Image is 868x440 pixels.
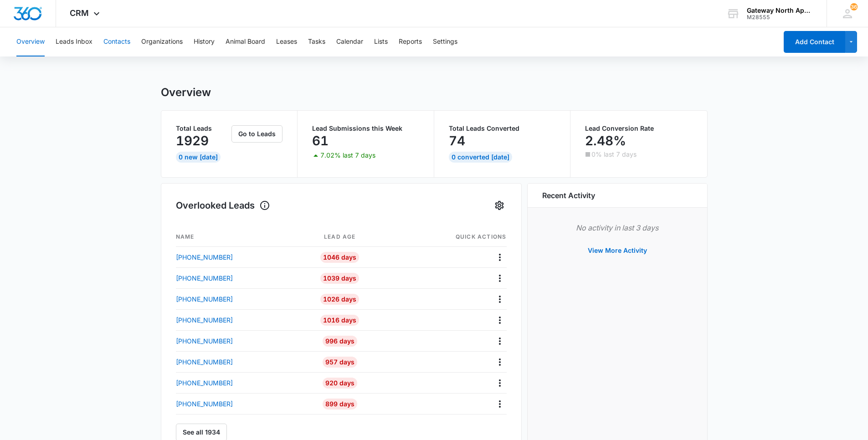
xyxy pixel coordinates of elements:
a: [PHONE_NUMBER] [176,294,293,304]
p: 1929 [176,133,209,148]
p: Lead Conversion Rate [585,125,693,132]
p: 7.02% last 7 days [320,152,375,159]
button: Actions [493,334,507,348]
p: [PHONE_NUMBER] [176,399,233,409]
button: View More Activity [579,240,656,261]
a: [PHONE_NUMBER] [176,399,293,409]
p: [PHONE_NUMBER] [176,336,233,346]
div: account name [747,7,813,14]
a: [PHONE_NUMBER] [176,252,293,262]
p: No activity in last 3 days [542,222,693,233]
p: [PHONE_NUMBER] [176,315,233,325]
div: 957 Days [323,357,357,368]
button: Contacts [103,27,130,56]
a: [PHONE_NUMBER] [176,336,293,346]
button: Organizations [141,27,183,56]
p: [PHONE_NUMBER] [176,378,233,388]
button: Leases [276,27,297,56]
div: 899 Days [323,399,357,409]
button: Actions [493,292,507,306]
th: Quick actions [387,227,507,247]
p: Lead Submissions this Week [312,125,419,132]
div: 0 Converted [DATE] [449,152,512,163]
th: Name [176,227,293,247]
a: [PHONE_NUMBER] [176,315,293,325]
th: Lead age [293,227,387,247]
div: account id [747,14,813,20]
a: [PHONE_NUMBER] [176,378,293,388]
h1: Overview [161,86,211,99]
div: notifications count [850,3,858,10]
a: [PHONE_NUMBER] [176,273,293,283]
h6: Recent Activity [542,190,595,201]
button: Settings [492,198,507,213]
button: History [194,27,215,56]
p: Total Leads Converted [449,125,556,132]
p: 0% last 7 days [591,151,637,158]
p: 74 [449,133,465,148]
span: CRM [70,8,89,18]
button: Lists [374,27,388,56]
div: 1016 Days [320,315,359,326]
button: Animal Board [226,27,265,56]
div: 1046 Days [320,252,359,263]
button: Reports [399,27,422,56]
button: Actions [493,313,507,327]
button: Actions [493,397,507,411]
p: [PHONE_NUMBER] [176,357,233,367]
div: 1026 Days [320,294,359,305]
button: Actions [493,376,507,390]
button: Calendar [336,27,363,56]
div: 0 New [DATE] [176,152,221,163]
p: [PHONE_NUMBER] [176,294,233,304]
p: [PHONE_NUMBER] [176,252,233,262]
p: [PHONE_NUMBER] [176,273,233,283]
div: 996 Days [323,336,357,347]
button: Add Contact [784,31,845,53]
a: Go to Leads [231,130,282,138]
p: 61 [312,133,329,148]
div: 920 Days [323,378,357,389]
p: Total Leads [176,125,230,132]
button: Actions [493,271,507,285]
h1: Overlooked Leads [176,199,270,212]
button: Tasks [308,27,325,56]
button: Overview [16,27,45,56]
button: Actions [493,250,507,264]
a: [PHONE_NUMBER] [176,357,293,367]
div: 1039 Days [320,273,359,284]
button: Actions [493,355,507,369]
p: 2.48% [585,133,626,148]
button: Leads Inbox [56,27,92,56]
button: Settings [433,27,457,56]
span: 36 [850,3,858,10]
button: Go to Leads [231,125,282,143]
